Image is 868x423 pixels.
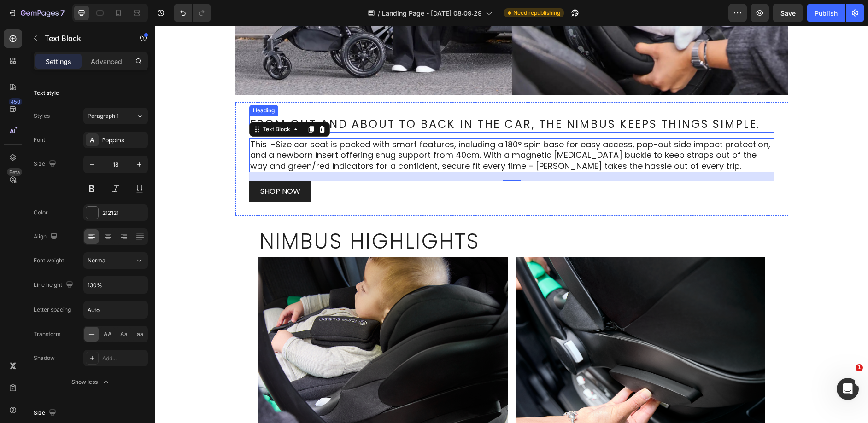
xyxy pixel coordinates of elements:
button: Paragraph 1 [83,108,148,124]
p: 7 [60,7,65,18]
div: 212121 [102,209,146,217]
div: Undo/Redo [174,4,211,22]
div: Transform [34,330,61,338]
div: 450 [9,98,22,105]
p: Advanced [91,57,122,66]
button: Save [773,4,803,22]
button: Show less [34,374,148,390]
div: Letter spacing [34,306,71,314]
iframe: Design area [155,26,868,423]
div: Styles [34,112,50,120]
div: Shadow [34,354,55,362]
div: Add... [102,354,146,363]
div: Beta [7,168,22,176]
div: Font [34,136,45,144]
div: Font weight [34,256,64,265]
iframe: Intercom live chat [837,378,859,400]
span: Paragraph 1 [88,112,119,120]
div: Line height [34,279,75,291]
span: Aa [120,330,128,338]
div: Size [34,158,58,170]
div: Size [34,407,58,419]
div: Poppins [102,136,146,145]
input: Auto [84,277,147,293]
div: Show less [71,377,111,387]
span: Need republishing [513,9,560,17]
span: Landing Page - [DATE] 08:09:29 [382,8,482,18]
span: 1 [856,364,863,371]
p: Text Block [45,33,123,44]
span: Normal [88,257,107,264]
span: aa [137,330,143,338]
div: Publish [815,8,838,18]
span: Save [780,9,796,17]
button: Publish [807,4,845,22]
span: / [378,8,380,18]
div: Align [34,231,59,243]
button: Normal [83,252,148,269]
button: 7 [4,4,69,22]
div: Color [34,209,48,217]
input: Auto [84,301,147,318]
div: Text style [34,89,59,97]
span: AA [104,330,112,338]
p: Settings [46,57,71,66]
